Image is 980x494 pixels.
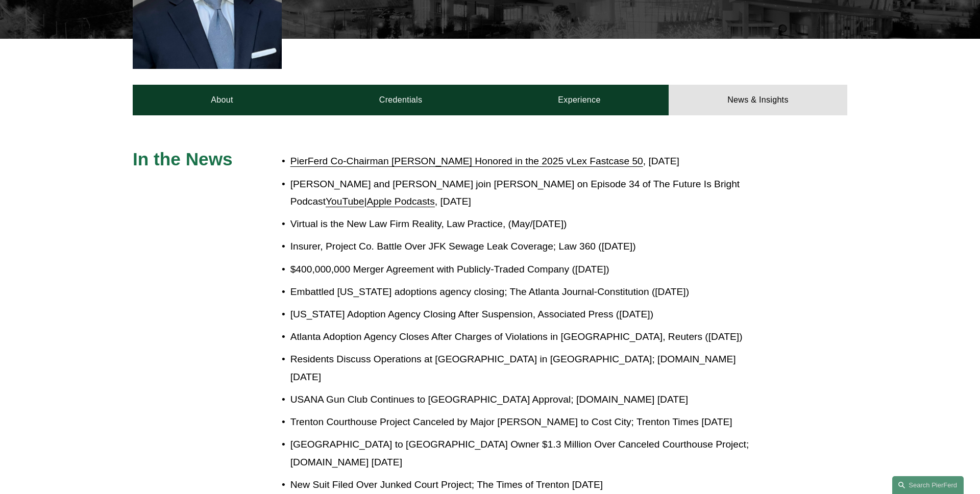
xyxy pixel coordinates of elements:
a: PierFerd Co-Chairman [PERSON_NAME] Honored in the 2025 vLex Fastcase 50 [290,156,643,166]
p: Trenton Courthouse Project Canceled by Major [PERSON_NAME] to Cost City; Trenton Times [DATE] [290,413,758,431]
p: New Suit Filed Over Junked Court Project; The Times of Trenton [DATE] [290,476,758,494]
p: [PERSON_NAME] and [PERSON_NAME] join [PERSON_NAME] on Episode 34 of The Future Is Bright Podcast ... [290,176,758,211]
p: [GEOGRAPHIC_DATA] to [GEOGRAPHIC_DATA] Owner $1.3 Million Over Canceled Courthouse Project; [DOMA... [290,436,758,471]
p: , [DATE] [290,153,758,170]
p: Residents Discuss Operations at [GEOGRAPHIC_DATA] in [GEOGRAPHIC_DATA]; [DOMAIN_NAME] [DATE] [290,351,758,386]
p: Atlanta Adoption Agency Closes After Charges of Violations in [GEOGRAPHIC_DATA], Reuters ([DATE]) [290,328,758,346]
p: Embattled [US_STATE] adoptions agency closing; The Atlanta Journal-Constitution ([DATE]) [290,283,758,301]
a: Search this site [892,476,964,494]
p: $400,000,000 Merger Agreement with Publicly-Traded Company ([DATE]) [290,261,758,279]
a: Credentials [311,85,490,115]
a: News & Insights [669,85,847,115]
p: USANA Gun Club Continues to [GEOGRAPHIC_DATA] Approval; [DOMAIN_NAME] [DATE] [290,391,758,409]
a: Apple Podcasts [366,196,434,207]
a: YouTube [326,196,364,207]
a: About [133,85,311,115]
p: [US_STATE] Adoption Agency Closing After Suspension, Associated Press ([DATE]) [290,306,758,324]
p: Insurer, Project Co. Battle Over JFK Sewage Leak Coverage; Law 360 ([DATE]) [290,238,758,256]
span: In the News [133,149,233,169]
a: Experience [490,85,669,115]
p: Virtual is the New Law Firm Reality, Law Practice, (May/[DATE]) [290,215,758,233]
